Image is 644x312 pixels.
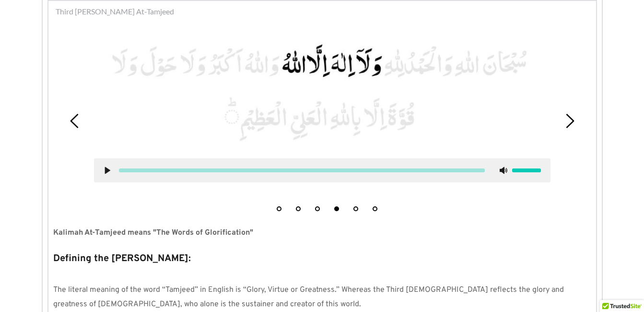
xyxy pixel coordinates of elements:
[53,252,191,265] strong: Defining the [PERSON_NAME]:
[56,6,174,17] span: Third [PERSON_NAME] At-Tamjeed
[53,285,566,309] span: The literal meaning of the word “Tamjeed” in English is “Glory, Virtue or Greatness.” Whereas the...
[334,206,339,211] button: 4 of 6
[277,206,281,211] button: 1 of 6
[315,206,320,211] button: 3 of 6
[296,206,301,211] button: 2 of 6
[373,206,377,211] button: 6 of 6
[53,228,253,238] strong: Kalimah At-Tamjeed means "The Words of Glorification"
[353,206,358,211] button: 5 of 6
